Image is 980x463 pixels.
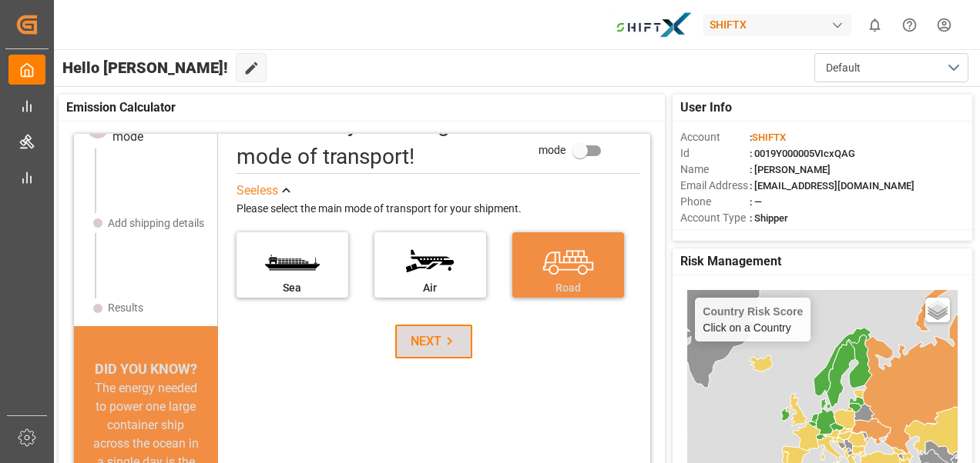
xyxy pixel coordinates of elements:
[750,196,762,208] span: : —
[680,210,750,226] span: Account Type
[395,325,472,358] button: NEXT
[826,60,861,76] span: Default
[520,280,616,296] div: Road
[750,180,915,192] span: : [EMAIL_ADDRESS][DOMAIN_NAME]
[237,200,639,218] div: Please select the main mode of transport for your shipment.
[237,108,524,173] div: Let's start by selecting the mode of transport!
[616,12,693,38] img: Bildschirmfoto%202024-11-13%20um%2009.31.44.png_1731487080.png
[750,132,786,143] span: :
[66,98,176,117] span: Emission Calculator
[892,8,927,42] button: Help Center
[108,300,143,316] div: Results
[752,132,786,143] span: SHIFTX
[680,98,732,117] span: User Info
[411,332,458,351] div: NEXT
[703,14,851,36] div: SHIFTX
[857,8,892,42] button: show 0 new notifications
[62,53,228,82] span: Hello [PERSON_NAME]!
[680,162,750,178] span: Name
[750,212,788,224] span: : Shipper
[703,10,857,39] button: SHIFTX
[680,145,750,162] span: Id
[244,280,341,296] div: Sea
[814,53,968,82] button: open menu
[680,129,750,145] span: Account
[74,358,218,379] div: DID YOU KNOW?
[703,305,803,318] h4: Country Risk Score
[680,194,750,210] span: Phone
[750,148,855,159] span: : 0019Y000005VIcxQAG
[108,215,204,231] div: Add shipping details
[237,182,278,200] div: See less
[703,305,803,334] div: Click on a Country
[750,164,831,175] span: : [PERSON_NAME]
[382,280,478,296] div: Air
[680,178,750,194] span: Email Address
[925,298,950,322] a: Layers
[680,252,781,271] span: Risk Management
